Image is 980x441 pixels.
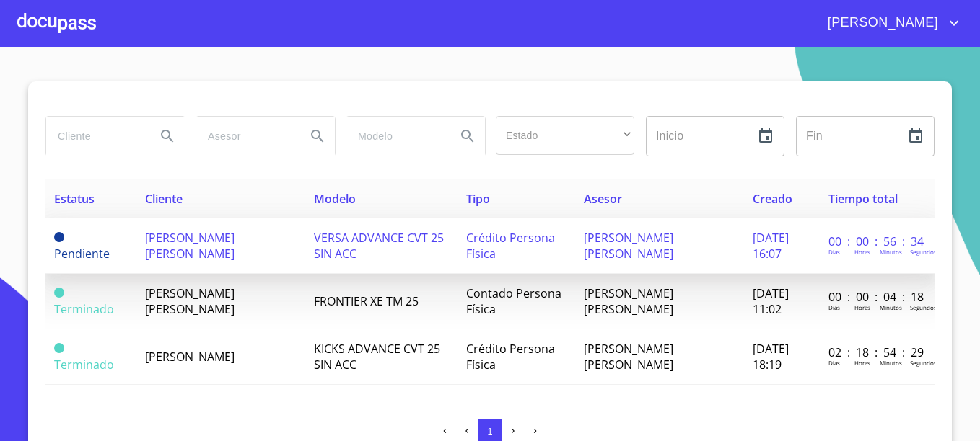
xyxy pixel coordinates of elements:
span: Tipo [466,191,490,207]
span: Terminado [54,288,64,298]
span: Estatus [54,191,95,207]
span: Terminado [54,301,114,317]
span: [PERSON_NAME] [PERSON_NAME] [584,230,673,262]
span: FRONTIER XE TM 25 [314,293,419,309]
span: [DATE] 18:19 [753,341,789,373]
input: search [196,117,294,156]
span: Crédito Persona Física [466,341,555,373]
p: Dias [828,303,840,311]
p: Minutos [880,359,902,367]
p: Segundos [910,359,937,367]
span: Asesor [584,191,622,207]
span: 1 [487,426,492,437]
span: [PERSON_NAME] [PERSON_NAME] [584,285,673,317]
p: 02 : 18 : 54 : 29 [828,344,926,360]
span: [DATE] 11:02 [753,285,789,317]
p: Segundos [910,303,937,311]
p: Segundos [910,248,937,256]
span: KICKS ADVANCE CVT 25 SIN ACC [314,341,440,373]
p: Dias [828,359,840,367]
span: Tiempo total [828,191,898,207]
div: ​ [496,116,634,155]
span: [PERSON_NAME] [PERSON_NAME] [145,230,235,262]
button: Search [450,119,485,153]
span: VERSA ADVANCE CVT 25 SIN ACC [314,230,444,262]
span: [PERSON_NAME] [817,12,945,35]
span: [PERSON_NAME] [145,349,235,365]
button: Search [150,119,185,153]
p: Minutos [880,303,902,311]
p: 00 : 00 : 04 : 18 [828,289,926,305]
button: Search [300,119,335,153]
span: Cliente [145,191,183,207]
input: search [46,117,144,156]
span: [PERSON_NAME] [PERSON_NAME] [145,285,235,317]
span: Pendiente [54,232,64,242]
span: Terminado [54,343,64,353]
button: account of current user [817,12,963,35]
p: Horas [854,359,870,367]
span: Contado Persona Física [466,285,561,317]
p: Horas [854,303,870,311]
input: search [346,117,445,156]
span: [PERSON_NAME] [PERSON_NAME] [584,341,673,373]
p: Dias [828,248,840,256]
span: Terminado [54,357,114,373]
p: Horas [854,248,870,256]
p: 00 : 00 : 56 : 34 [828,233,926,249]
span: Pendiente [54,246,110,262]
span: Modelo [314,191,356,207]
span: Crédito Persona Física [466,230,555,262]
span: [DATE] 16:07 [753,230,789,262]
span: Creado [753,191,792,207]
p: Minutos [880,248,902,256]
